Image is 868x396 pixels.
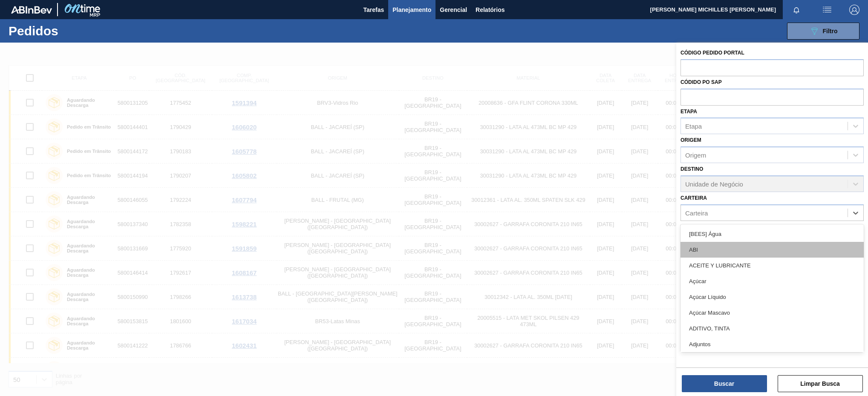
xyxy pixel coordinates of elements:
[681,195,707,201] label: Carteira
[685,209,708,216] div: Carteira
[783,4,810,16] button: Notificações
[681,50,744,56] label: Código Pedido Portal
[681,137,701,143] label: Origem
[681,224,707,230] label: Material
[823,28,838,34] span: Filtro
[822,5,832,15] img: userActions
[685,152,706,159] div: Origem
[681,336,864,352] div: Adjuntos
[787,23,859,40] button: Filtro
[681,79,722,85] label: Códido PO SAP
[11,6,52,14] img: TNhmsLtSVTkK8tSr43FrP2fwEKptu5GPRR3wAAAABJRU5ErkJggg==
[681,321,864,336] div: ADITIVO, TINTA
[681,273,864,289] div: Açúcar
[681,242,864,258] div: ABI
[681,289,864,305] div: Açúcar Líquido
[363,5,384,15] span: Tarefas
[440,5,467,15] span: Gerencial
[681,258,864,273] div: ACEITE Y LUBRICANTE
[681,305,864,321] div: Açúcar Mascavo
[476,5,505,15] span: Relatórios
[9,26,137,36] h1: Pedidos
[681,166,703,172] label: Destino
[681,109,697,115] label: Etapa
[392,5,431,15] span: Planejamento
[849,5,859,15] img: Logout
[685,123,702,130] div: Etapa
[681,226,864,242] div: [BEES] Água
